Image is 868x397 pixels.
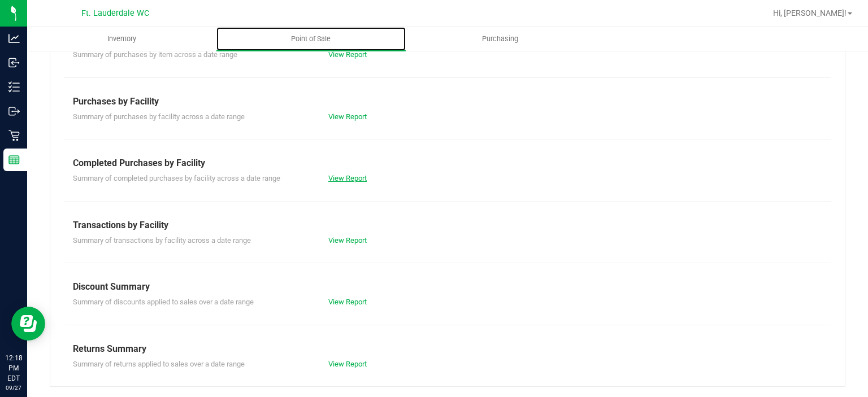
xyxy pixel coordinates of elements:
div: Returns Summary [73,342,822,356]
span: Hi, [PERSON_NAME]! [773,8,847,18]
inline-svg: Analytics [8,33,20,44]
inline-svg: Outbound [8,106,20,117]
span: Summary of transactions by facility across a date range [73,236,251,245]
a: View Report [328,360,367,368]
span: Purchasing [467,34,533,44]
a: View Report [328,298,367,306]
span: Summary of completed purchases by facility across a date range [73,174,280,182]
span: Summary of returns applied to sales over a date range [73,360,245,368]
inline-svg: Retail [8,130,20,141]
p: 09/27 [5,383,22,392]
span: Summary of purchases by facility across a date range [73,112,245,121]
a: Inventory [27,27,216,51]
inline-svg: Reports [8,154,20,165]
a: View Report [328,236,367,245]
div: Completed Purchases by Facility [73,156,822,170]
p: 12:18 PM EDT [5,353,22,383]
iframe: Resource center [11,307,45,341]
div: Transactions by Facility [73,219,822,232]
span: Ft. Lauderdale WC [81,8,149,18]
a: View Report [328,50,367,59]
div: Discount Summary [73,280,822,294]
a: Purchasing [406,27,595,51]
inline-svg: Inventory [8,81,20,93]
inline-svg: Inbound [8,57,20,68]
a: View Report [328,112,367,121]
a: View Report [328,174,367,182]
span: Inventory [92,34,151,44]
div: Purchases by Facility [73,95,822,108]
a: Point of Sale [216,27,406,51]
span: Summary of purchases by item across a date range [73,50,237,59]
span: Point of Sale [276,34,346,44]
span: Summary of discounts applied to sales over a date range [73,298,254,306]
